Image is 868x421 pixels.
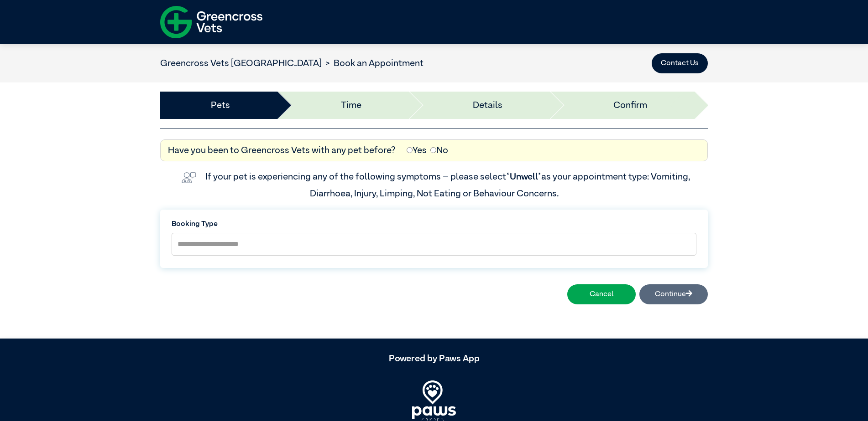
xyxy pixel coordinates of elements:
[168,144,396,157] label: Have you been to Greencross Vets with any pet before?
[430,144,448,157] label: No
[322,56,424,70] li: Book an Appointment
[160,353,708,364] h5: Powered by Paws App
[407,144,427,157] label: Yes
[160,2,262,42] img: f-logo
[567,284,636,304] button: Cancel
[652,53,708,73] button: Contact Us
[178,169,200,187] img: vet
[160,56,424,70] nav: breadcrumb
[430,147,436,153] input: No
[407,147,413,153] input: Yes
[160,59,322,68] a: Greencross Vets [GEOGRAPHIC_DATA]
[172,219,696,230] label: Booking Type
[205,172,692,198] label: If your pet is experiencing any of the following symptoms – please select as your appointment typ...
[506,172,541,181] span: “Unwell”
[211,98,230,112] a: Pets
